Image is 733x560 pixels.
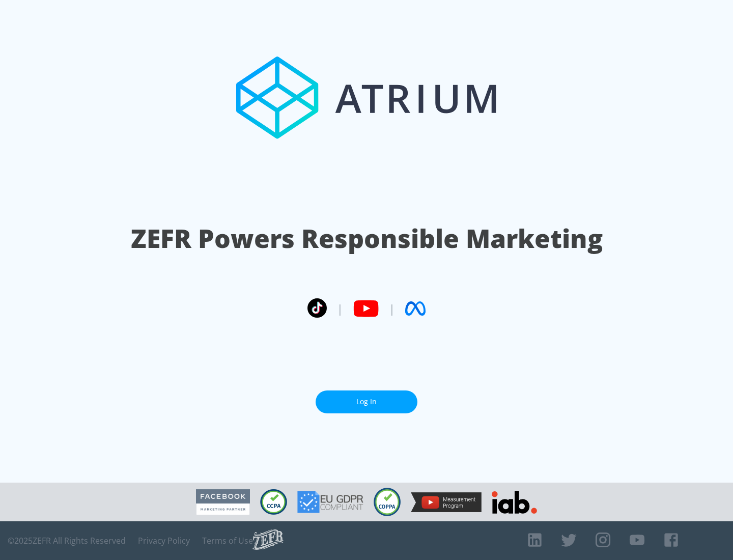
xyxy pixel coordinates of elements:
span: | [337,301,343,316]
img: COPPA Compliant [374,488,401,516]
a: Privacy Policy [138,536,190,546]
img: IAB [492,491,537,514]
img: GDPR Compliant [297,491,363,513]
a: Terms of Use [202,536,253,546]
img: YouTube Measurement Program [411,492,482,512]
span: © 2025 ZEFR All Rights Reserved [8,536,126,546]
img: Facebook Marketing Partner [196,489,250,515]
img: CCPA Compliant [260,489,287,515]
span: | [389,301,395,316]
h1: ZEFR Powers Responsible Marketing [131,221,603,256]
a: Log In [316,390,417,413]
